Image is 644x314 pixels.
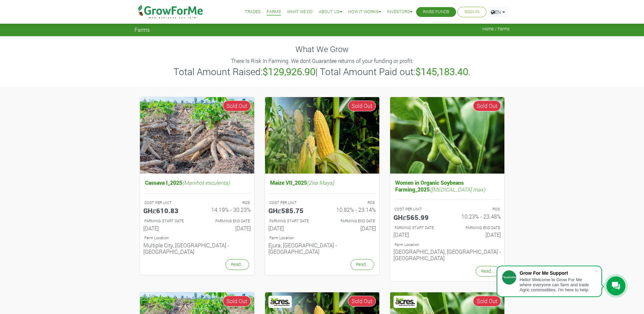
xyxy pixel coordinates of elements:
a: Read... [351,259,374,270]
p: Location of Farm [144,235,250,241]
h6: [DATE] [393,231,442,238]
p: FARMING END DATE [203,218,250,224]
h6: 10.82% - 23.14% [327,206,376,213]
a: Farms [267,8,281,16]
p: FARMING START DATE [144,218,191,224]
h6: [GEOGRAPHIC_DATA], [GEOGRAPHIC_DATA] - [GEOGRAPHIC_DATA] [393,248,501,261]
i: (Manihot esculenta) [182,179,230,186]
span: Sold Out [223,100,251,111]
div: Hello! Welcome to Grow For Me where everyone can farm and trade Agric commodities. I'm here to help. [520,277,595,292]
a: Trades [245,8,261,16]
b: $145,183.40 [415,65,468,78]
h3: Total Amount Raised: | Total Amount Paid out: . [136,66,509,77]
h6: 10.23% - 23.48% [452,213,501,220]
p: FARMING START DATE [269,218,316,224]
h4: What We Grow [135,44,510,54]
img: growforme image [390,97,504,174]
img: growforme image [265,97,379,174]
a: EN [488,7,508,17]
b: $129,926.90 [263,65,315,78]
p: FARMING END DATE [328,218,375,224]
a: Investors [387,8,412,16]
p: FARMING END DATE [453,225,500,231]
span: Home / Farms [482,26,510,31]
p: FARMING START DATE [395,225,441,231]
span: Sold Out [473,100,501,111]
a: Read... [225,259,249,270]
h6: Ejura, [GEOGRAPHIC_DATA] - [GEOGRAPHIC_DATA] [268,242,376,255]
a: Read... [476,266,499,276]
h6: [DATE] [268,225,317,231]
a: Sign In [464,8,479,16]
img: Acres Nano [269,297,291,307]
a: How it Works [348,8,381,16]
h6: [DATE] [327,225,376,231]
span: Sold Out [473,296,501,307]
p: COST PER UNIT [269,200,316,206]
p: ROS [328,200,375,206]
i: (Zea Mays) [307,179,334,186]
h5: GHȼ610.83 [143,206,192,215]
div: Grow For Me Support [520,270,595,276]
h5: Women in Organic Soybeans Farming_2025 [393,178,501,194]
p: Location of Farm [395,242,500,248]
h6: Multiple City, [GEOGRAPHIC_DATA] - [GEOGRAPHIC_DATA] [143,242,251,255]
a: Raise Funds [423,8,449,16]
span: Sold Out [348,100,376,111]
span: Farms [135,26,150,33]
img: growforme image [140,97,254,174]
a: About Us [319,8,342,16]
span: Sold Out [348,296,376,307]
h5: GHȼ565.99 [393,213,442,221]
p: COST PER UNIT [144,200,191,206]
h5: Cassava I_2025 [143,178,251,187]
h5: GHȼ585.75 [268,206,317,215]
h6: [DATE] [143,225,192,231]
span: Sold Out [223,296,251,307]
h6: 14.19% - 30.23% [202,206,251,213]
p: There Is Risk In Farming. We dont Guarantee returns of your funding or profit. [136,57,509,65]
h6: [DATE] [202,225,251,231]
p: ROS [203,200,250,206]
p: ROS [453,206,500,212]
img: Acres Nano [395,297,416,307]
h6: [DATE] [452,231,501,238]
a: What We Do [287,8,313,16]
h5: Maize VII_2025 [268,178,376,187]
p: Location of Farm [269,235,375,241]
i: ([MEDICAL_DATA] max) [430,186,485,193]
p: COST PER UNIT [395,206,441,212]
